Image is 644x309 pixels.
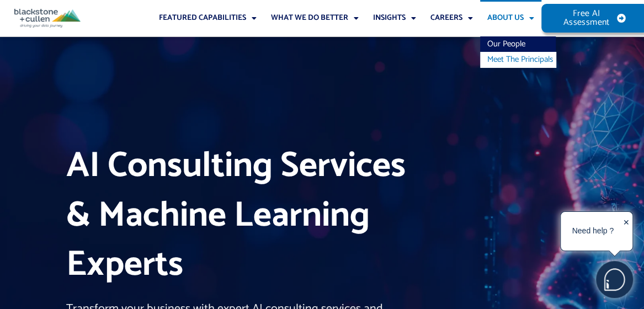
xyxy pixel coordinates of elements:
span: Free AI Assessment [563,9,610,27]
ul: About Us [480,36,556,67]
a: Our People [480,36,556,52]
div: ✕ [623,215,630,249]
h1: AI Consulting Services & Machine Learning Experts [66,142,417,290]
img: users%2F5SSOSaKfQqXq3cFEnIZRYMEs4ra2%2Fmedia%2Fimages%2F-Bulle%20blanche%20sans%20fond%20%2B%20ma... [597,262,632,297]
a: Meet The Principals [480,52,556,67]
div: Need help ? [562,214,623,249]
